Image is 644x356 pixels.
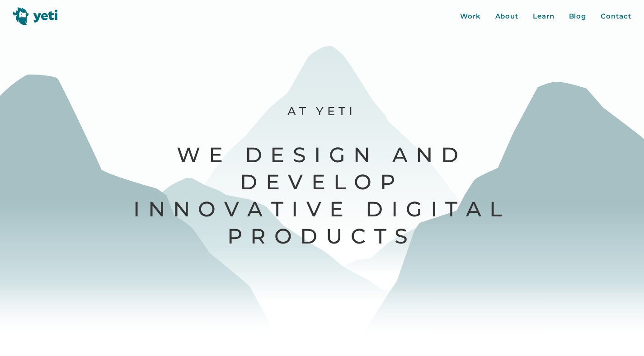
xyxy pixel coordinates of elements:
a: Work [460,11,481,22]
a: About [495,11,519,22]
img: Yeti logo [13,7,58,25]
a: Learn [533,11,555,22]
span: I [133,196,148,223]
span: l [489,196,510,223]
a: Blog [569,11,587,22]
p: At Yeti [132,103,512,118]
a: Contact [601,11,631,22]
span: n [148,196,173,223]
